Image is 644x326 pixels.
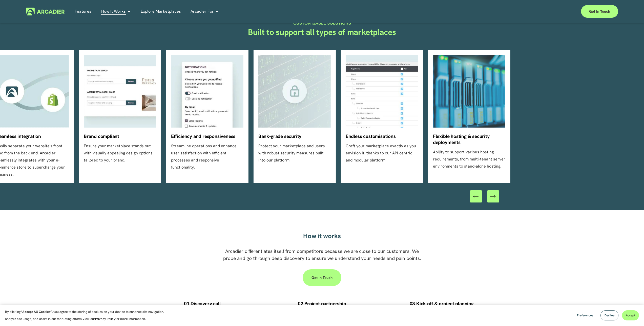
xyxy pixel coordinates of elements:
[191,8,219,15] a: folder dropdown
[21,310,52,314] strong: “Accept All Cookies”
[303,232,341,240] strong: How it works
[577,313,593,317] span: Preferences
[101,8,131,15] a: folder dropdown
[600,310,618,320] button: Decline
[581,5,618,18] a: Get in touch
[573,310,597,320] button: Preferences
[470,190,482,202] button: Previous
[619,302,644,326] iframe: Chat Widget
[248,27,396,37] strong: Built to support all types of marketplaces
[141,8,181,15] a: Explore Marketplaces
[605,313,614,317] span: Decline
[191,8,214,15] span: Arcadier For
[75,8,91,15] a: Features
[101,8,126,15] span: How It Works
[223,248,421,261] span: Arcadier differentiates itself from competitors because we are close to our customers. We probe a...
[95,317,115,321] a: Privacy Policy
[26,8,65,15] img: Arcadier
[5,308,170,322] p: By clicking , you agree to the storing of cookies on your device to enhance site navigation, anal...
[293,20,351,26] strong: CUSTOMISABLE SOLUTIONS
[487,190,499,202] button: Next
[619,302,644,326] div: Widget chat
[303,269,341,286] a: Get in touch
